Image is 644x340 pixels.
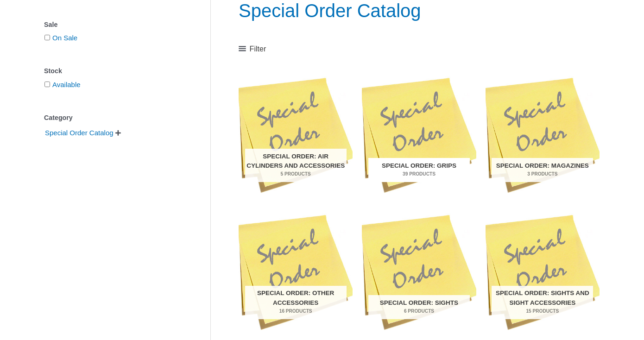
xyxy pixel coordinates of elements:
img: Special Order: Grips [362,74,476,193]
mark: 3 Products [492,170,593,177]
div: Category [44,111,183,125]
a: Visit product category Special Order: Sights [362,211,476,330]
span: Filter [250,42,266,56]
mark: 6 Products [368,308,470,315]
span:  [115,130,121,136]
h2: Special Order: Sights [368,295,470,319]
a: Visit product category Special Order: Grips [362,74,476,193]
mark: 5 Products [245,170,347,177]
a: Filter [239,42,266,56]
img: Special Order: Air Cylinders and Accessories [239,74,353,193]
a: Visit product category Special Order: Sights and Sight Accessories [486,211,600,330]
a: On Sale [52,34,77,42]
mark: 16 Products [245,308,347,315]
img: Special Order: Sights and Sight Accessories [486,211,600,330]
a: Visit product category Special Order: Magazines [486,74,600,193]
input: Available [44,82,50,87]
h2: Special Order: Sights and Sight Accessories [492,286,593,319]
mark: 39 Products [368,170,470,177]
h2: Special Order: Magazines [492,158,593,182]
h2: Special Order: Other Accessories [245,286,347,319]
img: Special Order: Sights [362,211,476,330]
a: Special Order Catalog [44,128,114,136]
img: Special Order: Other Accessories [239,211,353,330]
img: Special Order: Magazines [486,74,600,193]
div: Stock [44,64,183,78]
a: Available [52,81,81,88]
div: Sale [44,18,183,31]
span: Special Order Catalog [44,125,114,141]
mark: 15 Products [492,308,593,315]
a: Visit product category Special Order: Air Cylinders and Accessories [239,74,353,193]
h2: Special Order: Grips [368,158,470,182]
input: On Sale [44,35,50,40]
a: Visit product category Special Order: Other Accessories [239,211,353,330]
h2: Special Order: Air Cylinders and Accessories [245,149,347,182]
